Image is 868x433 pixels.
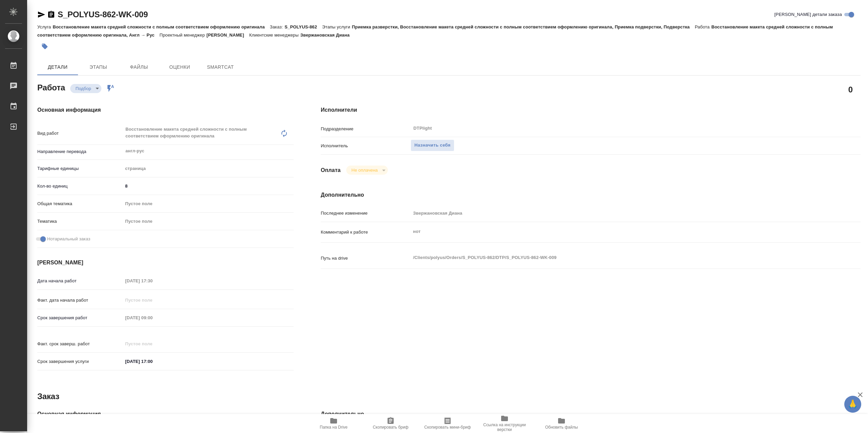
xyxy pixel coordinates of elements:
[53,24,270,29] p: Восстановление макета средней сложности с полным соответствием оформлению оригинала
[37,10,45,19] button: Скопировать ссылку для ЯМессенджера
[847,397,859,411] span: 🙏
[82,63,115,71] span: Этапы
[419,414,476,433] button: Скопировать мини-бриф
[123,313,182,323] input: Пустое поле
[321,191,861,199] h4: Дополнительно
[321,210,411,217] p: Последнее изменение
[424,425,471,430] span: Скопировать мини-бриф
[249,33,300,38] p: Клиентские менеджеры
[300,33,355,38] p: Звержановская Диана
[37,259,294,267] h4: [PERSON_NAME]
[37,315,123,321] p: Срок завершения работ
[123,181,294,191] input: ✎ Введи что-нибудь
[848,84,853,95] h2: 0
[37,130,123,137] p: Вид работ
[123,63,155,71] span: Файлы
[411,226,815,237] textarea: нот
[411,252,815,263] textarea: /Clients/polyus/Orders/S_POLYUS-862/DTP/S_POLYUS-862-WK-009
[533,414,590,433] button: Обновить файлы
[476,414,533,433] button: Ссылка на инструкции верстки
[206,33,249,38] p: [PERSON_NAME]
[37,358,123,365] p: Срок завершения услуги
[284,24,322,29] p: S_POLYUS-862
[411,208,815,218] input: Пустое поле
[123,339,182,349] input: Пустое поле
[480,423,529,432] span: Ссылка на инструкции верстки
[123,276,182,286] input: Пустое поле
[321,410,861,418] h4: Дополнительно
[321,229,411,236] p: Комментарий к работе
[41,63,74,71] span: Детали
[37,218,123,225] p: Тематика
[123,356,182,366] input: ✎ Введи что-нибудь
[37,297,123,304] p: Факт. дата начала работ
[47,10,55,19] button: Скопировать ссылку
[321,126,411,132] p: Подразделение
[37,278,123,284] p: Дата начала работ
[125,218,285,225] div: Пустое поле
[305,414,362,433] button: Папка на Drive
[270,24,284,29] p: Заказ:
[123,163,294,174] div: страница
[37,410,294,418] h4: Основная информация
[37,106,294,114] h4: Основная информация
[123,198,294,210] div: Пустое поле
[37,24,53,29] p: Услуга
[204,63,237,71] span: SmartCat
[37,391,59,402] h2: Заказ
[123,295,182,305] input: Пустое поле
[321,106,861,114] h4: Исполнители
[321,143,411,149] p: Исполнитель
[411,139,454,151] button: Назначить себя
[545,425,578,430] span: Обновить файлы
[322,24,352,29] p: Этапы услуги
[414,142,450,149] span: Назначить себя
[774,11,842,18] span: [PERSON_NAME] детали заказа
[37,200,123,207] p: Общая тематика
[160,33,206,38] p: Проектный менеджер
[37,81,65,93] h2: Работа
[58,10,148,19] a: S_POLYUS-862-WK-009
[37,341,123,347] p: Факт. срок заверш. работ
[70,84,101,93] div: Подбор
[373,425,408,430] span: Скопировать бриф
[37,148,123,155] p: Направление перевода
[362,414,419,433] button: Скопировать бриф
[125,200,285,207] div: Пустое поле
[123,216,294,227] div: Пустое поле
[47,236,90,242] span: Нотариальный заказ
[695,24,711,29] p: Работа
[37,183,123,190] p: Кол-во единиц
[37,39,52,54] button: Добавить тэг
[163,63,196,71] span: Оценки
[74,86,93,91] button: Подбор
[352,24,695,29] p: Приемка разверстки, Восстановление макета средней сложности с полным соответствием оформлению ори...
[321,255,411,262] p: Путь на drive
[346,166,388,175] div: Подбор
[350,167,380,173] button: Не оплачена
[321,166,341,174] h4: Оплата
[320,425,348,430] span: Папка на Drive
[37,165,123,172] p: Тарифные единицы
[844,396,861,413] button: 🙏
